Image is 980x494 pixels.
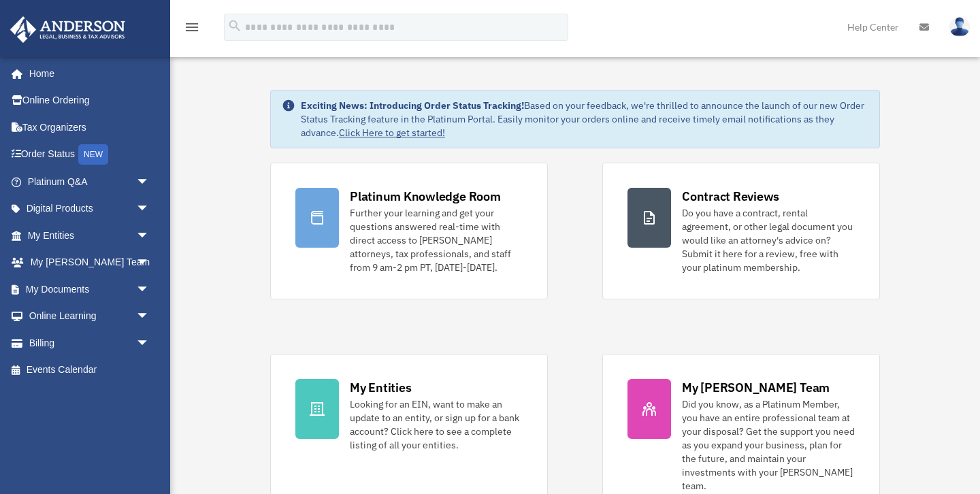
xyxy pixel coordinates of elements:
span: arrow_drop_down [136,168,163,196]
img: User Pic [949,17,970,37]
div: Contract Reviews [682,188,779,205]
a: Platinum Knowledge Room Further your learning and get your questions answered real-time with dire... [270,163,548,299]
a: Order StatusNEW [10,141,170,169]
a: Digital Productsarrow_drop_down [10,195,170,223]
a: My [PERSON_NAME] Teamarrow_drop_down [10,249,170,276]
span: arrow_drop_down [136,303,163,331]
i: search [227,18,242,33]
img: Anderson Advisors Platinum Portal [6,16,129,43]
span: arrow_drop_down [136,249,163,277]
span: arrow_drop_down [136,329,163,357]
span: arrow_drop_down [136,276,163,303]
div: Did you know, as a Platinum Member, you have an entire professional team at your disposal? Get th... [682,397,855,493]
a: Tax Organizers [10,114,170,141]
a: Platinum Q&Aarrow_drop_down [10,168,170,195]
a: Click Here to get started! [339,127,445,139]
span: arrow_drop_down [136,195,163,223]
a: My Entitiesarrow_drop_down [10,222,170,249]
div: NEW [78,144,108,165]
strong: Exciting News: Introducing Order Status Tracking! [301,99,524,112]
a: Contract Reviews Do you have a contract, rental agreement, or other legal document you would like... [602,163,880,299]
i: menu [184,19,200,35]
a: Online Ordering [10,87,170,114]
a: My Documentsarrow_drop_down [10,276,170,303]
div: Further your learning and get your questions answered real-time with direct access to [PERSON_NAM... [350,206,523,274]
div: My [PERSON_NAME] Team [682,379,830,396]
div: Based on your feedback, we're thrilled to announce the launch of our new Order Status Tracking fe... [301,99,868,139]
a: Events Calendar [10,357,170,384]
a: menu [184,24,200,35]
span: arrow_drop_down [136,222,163,250]
a: Home [10,60,163,87]
div: Do you have a contract, rental agreement, or other legal document you would like an attorney's ad... [682,206,855,274]
div: Platinum Knowledge Room [350,188,501,205]
div: My Entities [350,379,411,396]
a: Online Learningarrow_drop_down [10,303,170,330]
div: Looking for an EIN, want to make an update to an entity, or sign up for a bank account? Click her... [350,397,523,452]
a: Billingarrow_drop_down [10,329,170,357]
